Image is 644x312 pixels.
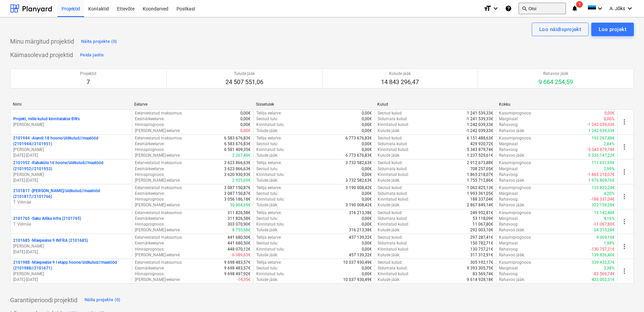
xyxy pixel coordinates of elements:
[13,135,129,159] div: 2101944 -Aiandi 18 hoone/üldkulud//maatööd (2101944//2101951)[PERSON_NAME][DATE]-[DATE]
[135,227,181,233] p: [PERSON_NAME]-eelarve :
[592,252,615,258] p: 139 826,40€
[135,260,183,265] p: Eelarvestatud maksumus :
[362,240,372,246] p: 0,00€
[13,238,129,255] div: 2101685 -Mäepealse 9 INFRA (2101685)[PERSON_NAME][DATE]-[DATE]
[362,222,372,227] p: 0,00€
[135,271,165,277] p: Hinnaprognoos :
[224,166,251,172] p: 3 623 866,63€
[362,216,372,222] p: 0,00€
[467,178,493,183] p: 1 755 712,86€
[135,128,181,134] p: [PERSON_NAME]-eelarve :
[135,265,165,271] p: Eesmärkeelarve :
[224,185,251,191] p: 3 087 150,87€
[135,240,165,246] p: Eesmärkeelarve :
[256,178,278,183] p: Tulude jääk :
[378,202,400,208] p: Kulude jääk :
[378,210,403,216] p: Seotud kulud :
[492,4,500,12] i: keyboard_arrow_down
[224,197,251,202] p: 3 056 186,18€
[593,271,615,277] p: -83 569,74€
[499,116,519,122] p: Marginaal :
[378,178,400,183] p: Kulude jääk :
[10,296,77,304] p: Garantiiperioodi projektid
[499,122,519,128] p: Rahavoog :
[466,128,493,134] p: -1 242 039,33€
[473,222,493,227] p: 11 067,80€
[499,185,532,191] p: Kasumiprognoos :
[349,252,372,258] p: 457 139,32€
[381,78,419,86] p: 14 843 296,47
[499,102,615,107] div: Kokku
[604,166,615,172] p: 2,99%
[587,172,615,178] p: -1 865 218,07€
[225,78,263,86] p: 24 507 551,06
[499,160,532,166] p: Kasumiprognoos :
[378,252,400,258] p: Kulude jääk :
[345,185,372,191] p: 3 190 008,42€
[620,118,628,126] span: more_vert
[256,252,278,258] p: Tulude jääk :
[228,222,251,227] p: 303 070,90€
[345,135,372,141] p: 6 773 676,83€
[13,178,129,183] p: [DATE] - [DATE]
[592,277,615,283] p: 423 002,31€
[378,172,409,178] p: Kinnitatud kulud :
[224,160,251,166] p: 3 623 866,63€
[470,260,493,265] p: 305 192,17€
[473,271,493,277] p: 83 569,74€
[596,235,615,240] p: 9 069,19€
[499,135,532,141] p: Kasumiprognoos :
[13,216,81,222] p: 2101765 - Saku Allika infra (2101765)
[467,160,493,166] p: 2 912 673,88€
[620,143,628,151] span: more_vert
[362,172,372,178] p: 0,00€
[467,110,493,116] p: 1 241 539,33€
[135,178,181,183] p: [PERSON_NAME]-eelarve :
[256,222,285,227] p: Kinnitatud tulu :
[378,110,403,116] p: Seotud kulud :
[571,4,578,12] i: notifications
[135,277,181,283] p: [PERSON_NAME]-eelarve :
[499,172,519,178] p: Rahavoog :
[378,135,403,141] p: Seotud kulud :
[467,277,493,283] p: 9 614 928,18€
[499,222,519,227] p: Rahavoog :
[13,243,129,249] p: [PERSON_NAME]
[362,166,372,172] p: 0,00€
[13,188,129,205] div: 2101817 -[PERSON_NAME]/üldkulud//maatööd (2101817//2101766)T. Villmäe
[256,277,278,283] p: Tulude jääk :
[232,153,251,158] p: 2 267,48€
[470,141,493,147] p: 429 920,72€
[378,147,409,153] p: Kinnitatud kulud :
[604,116,615,122] p: 0,00%
[13,172,129,178] p: [PERSON_NAME]
[256,141,278,147] p: Seotud tulu :
[378,185,403,191] p: Seotud kulud :
[256,102,372,107] div: Sissetulek
[362,271,372,277] p: 0,00€
[78,50,105,60] button: Peida jaotis
[256,240,278,246] p: Seotud tulu :
[499,202,525,208] p: Rahavoo jääk :
[587,122,615,128] p: -1 242 039,33€
[362,191,372,197] p: 0,00€
[230,202,251,208] p: 30 964,69€
[499,260,532,265] p: Kasumiprognoos :
[499,246,519,252] p: Rahavoog :
[232,227,251,233] p: 8 755,68€
[256,265,278,271] p: Seotud tulu :
[349,235,372,240] p: 457 139,32€
[135,166,165,172] p: Eesmärkeelarve :
[576,1,583,8] span: 1
[13,147,129,153] p: [PERSON_NAME]
[135,160,183,166] p: Eelarvestatud maksumus :
[378,260,403,265] p: Seotud kulud :
[594,210,615,216] p: 13 142,48€
[256,202,278,208] p: Tulude jääk :
[228,240,251,246] p: 441 680,50€
[256,227,278,233] p: Tulude jääk :
[135,135,183,141] p: Eelarvestatud maksumus :
[362,141,372,147] p: 0,00€
[467,265,493,271] p: 9 393 305,75€
[522,6,527,11] span: search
